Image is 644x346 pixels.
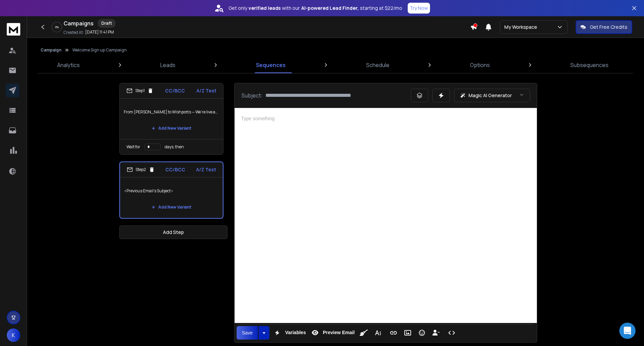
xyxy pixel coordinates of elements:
[146,122,197,135] button: Add New Variant
[85,29,114,35] p: [DATE] 11:41 PM
[156,57,180,73] a: Leads
[301,5,359,12] strong: AI-powered Lead Finder,
[309,326,356,340] button: Preview Email
[119,225,228,239] button: Add Step
[366,61,389,69] p: Schedule
[196,166,216,173] p: A/Z Test
[119,83,223,155] li: Step1CC/BCCA/Z TestFrom [PERSON_NAME] to Wishpotts — We’re live and ready to serve youAdd New Var...
[160,61,175,69] p: Leads
[469,92,512,99] p: Magic AI Generator
[566,57,613,73] a: Subsequences
[126,144,140,150] p: Wait for
[256,61,286,69] p: Sequences
[165,144,184,150] p: days, then
[64,30,84,35] p: Created At:
[55,25,59,29] p: 0 %
[387,326,400,340] button: Insert Link (⌘K)
[72,47,127,53] p: Welcome Sign up Campaign
[7,328,20,342] button: K
[165,166,185,173] p: CC/BCC
[504,24,540,30] p: My Workspace
[41,47,62,53] button: Campaign
[590,24,627,30] p: Get Free Credits
[372,326,384,340] button: More Text
[454,89,530,102] button: Magic AI Generator
[410,5,428,12] p: Try Now
[252,57,290,73] a: Sequences
[445,326,458,340] button: Code View
[271,326,307,340] button: Variables
[470,61,490,69] p: Options
[124,181,219,200] p: <Previous Email's Subject>
[430,326,443,340] button: Insert Unsubscribe Link
[357,326,370,340] button: Clean HTML
[576,20,632,34] button: Get Free Credits
[64,19,94,27] h1: Campaigns
[126,88,153,94] div: Step 1
[362,57,393,73] a: Schedule
[466,57,494,73] a: Options
[57,61,80,69] p: Analytics
[165,87,185,94] p: CC/BCC
[98,19,116,28] div: Draft
[401,326,414,340] button: Insert Image (⌘P)
[284,330,307,336] span: Variables
[119,161,223,219] li: Step2CC/BCCA/Z Test<Previous Email's Subject>Add New Variant
[146,200,197,214] button: Add New Variant
[241,91,263,100] p: Subject:
[321,330,356,336] span: Preview Email
[619,323,636,339] div: Open Intercom Messenger
[7,23,20,36] img: logo
[127,167,155,173] div: Step 2
[408,3,430,14] button: Try Now
[570,61,609,69] p: Subsequences
[248,5,281,12] strong: verified leads
[415,326,428,340] button: Emoticons
[124,103,219,122] p: From [PERSON_NAME] to Wishpotts — We’re live and ready to serve you
[229,5,402,12] p: Get only with our starting at $22/mo
[196,87,216,94] p: A/Z Test
[53,57,84,73] a: Analytics
[237,326,258,340] button: Save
